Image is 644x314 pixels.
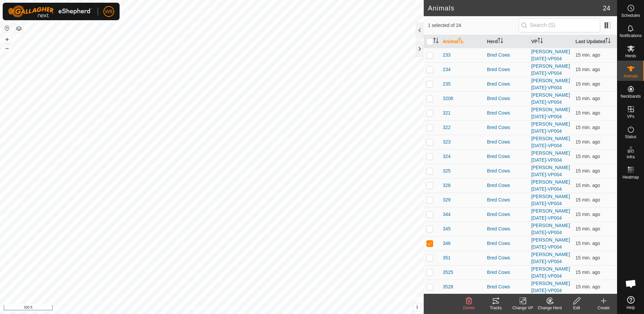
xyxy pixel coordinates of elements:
[576,241,600,246] span: Sep 12, 2025, 12:00 PM
[443,109,450,117] span: 321
[531,150,570,163] a: [PERSON_NAME] [DATE]-VP004
[617,293,644,312] a: Help
[463,306,475,310] span: Delete
[443,153,450,160] span: 324
[440,35,484,48] th: Animal
[105,8,113,15] span: WB
[626,155,635,159] span: Infra
[428,4,603,12] h2: Animals
[620,94,641,98] span: Neckbands
[487,225,526,232] div: Bred Cows
[576,125,600,130] span: Sep 12, 2025, 12:00 PM
[622,175,639,179] span: Heatmap
[625,135,636,139] span: Status
[528,35,573,48] th: VP
[536,305,563,311] div: Change Herd
[519,18,600,32] input: Search (S)
[576,226,600,231] span: Sep 12, 2025, 12:00 PM
[428,22,518,29] span: 1 selected of 24
[576,255,600,260] span: Sep 12, 2025, 12:00 PM
[576,284,600,289] span: Sep 12, 2025, 12:00 PM
[603,3,610,13] span: 24
[531,252,570,264] a: [PERSON_NAME] [DATE]-VP004
[621,274,641,294] div: Open chat
[621,13,640,18] span: Schedules
[487,109,526,117] div: Bred Cows
[531,121,570,134] a: [PERSON_NAME] [DATE]-VP004
[576,197,600,202] span: Sep 12, 2025, 12:00 PM
[185,305,211,311] a: Privacy Policy
[443,124,450,131] span: 322
[563,305,590,311] div: Edit
[484,35,528,48] th: Herd
[443,283,453,290] span: 3528
[498,39,503,44] p-sorticon: Activate to sort
[487,196,526,203] div: Bred Cows
[3,24,11,32] button: Reset Map
[458,39,464,44] p-sorticon: Activate to sort
[625,54,636,58] span: Herds
[531,194,570,206] a: [PERSON_NAME] [DATE]-VP004
[482,305,509,311] div: Tracks
[531,237,570,250] a: [PERSON_NAME] [DATE]-VP004
[487,66,526,73] div: Bred Cows
[487,153,526,160] div: Bred Cows
[531,266,570,279] a: [PERSON_NAME] [DATE]-VP004
[605,39,611,44] p-sorticon: Activate to sort
[487,81,526,88] div: Bred Cows
[627,115,634,119] span: VPs
[3,35,11,43] button: +
[487,269,526,276] div: Bred Cows
[531,107,570,119] a: [PERSON_NAME] [DATE]-VP004
[443,182,450,189] span: 328
[443,254,450,261] span: 351
[576,139,600,145] span: Sep 12, 2025, 12:00 PM
[576,154,600,159] span: Sep 12, 2025, 12:00 PM
[531,78,570,90] a: [PERSON_NAME] [DATE]-VP004
[443,81,450,88] span: 235
[443,269,453,276] span: 3525
[531,63,570,76] a: [PERSON_NAME] [DATE]-VP004
[443,211,450,218] span: 344
[487,52,526,59] div: Bred Cows
[576,168,600,174] span: Sep 12, 2025, 12:00 PM
[487,95,526,102] div: Bred Cows
[531,136,570,148] a: [PERSON_NAME] [DATE]-VP004
[443,240,450,247] span: 346
[531,165,570,177] a: [PERSON_NAME] [DATE]-VP004
[443,52,450,59] span: 233
[487,283,526,290] div: Bred Cows
[531,223,570,235] a: [PERSON_NAME] [DATE]-VP004
[531,92,570,105] a: [PERSON_NAME] [DATE]-VP004
[590,305,617,311] div: Create
[487,254,526,261] div: Bred Cows
[487,138,526,146] div: Bred Cows
[487,124,526,131] div: Bred Cows
[573,35,617,48] th: Last Updated
[416,304,418,310] span: i
[576,183,600,188] span: Sep 12, 2025, 12:00 PM
[626,306,635,310] span: Help
[531,208,570,221] a: [PERSON_NAME] [DATE]-VP004
[531,49,570,61] a: [PERSON_NAME] [DATE]-VP004
[487,167,526,175] div: Bred Cows
[487,211,526,218] div: Bred Cows
[576,212,600,217] span: Sep 12, 2025, 12:00 PM
[443,196,450,203] span: 329
[433,39,439,44] p-sorticon: Activate to sort
[413,304,421,311] button: i
[443,225,450,232] span: 345
[538,39,543,44] p-sorticon: Activate to sort
[576,81,600,87] span: Sep 12, 2025, 12:00 PM
[531,281,570,293] a: [PERSON_NAME] [DATE]-VP004
[487,182,526,189] div: Bred Cows
[443,138,450,146] span: 323
[443,66,450,73] span: 234
[509,305,536,311] div: Change VP
[620,34,642,38] span: Notifications
[576,270,600,275] span: Sep 12, 2025, 12:00 PM
[623,74,638,78] span: Animals
[219,305,238,311] a: Contact Us
[3,44,11,52] button: –
[8,5,92,18] img: Gallagher Logo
